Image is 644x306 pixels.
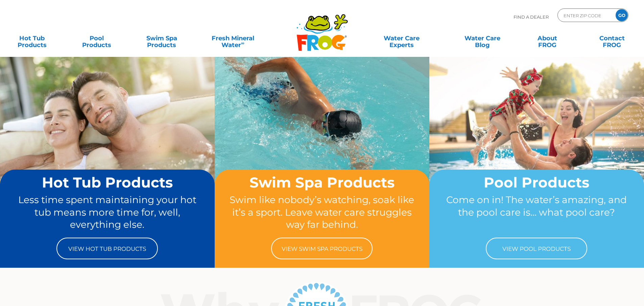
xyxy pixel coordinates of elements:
p: Find A Dealer [514,8,549,25]
a: View Hot Tub Products [56,238,158,259]
input: GO [616,9,628,21]
p: Swim like nobody’s watching, soak like it’s a sport. Leave water care struggles way far behind. [228,194,416,231]
h2: Swim Spa Products [228,175,416,190]
a: Swim SpaProducts [137,31,187,45]
a: View Pool Products [486,238,587,259]
a: Hot TubProducts [7,31,57,45]
a: Water CareBlog [457,31,507,45]
img: home-banner-swim-spa-short [215,57,429,217]
input: Zip Code Form [563,10,609,20]
sup: ∞ [241,40,244,46]
a: Fresh MineralWater∞ [201,31,264,45]
h2: Pool Products [442,175,631,190]
h2: Hot Tub Products [13,175,202,190]
a: Water CareExperts [361,31,443,45]
p: Less time spent maintaining your hot tub means more time for, well, everything else. [13,194,202,231]
a: ContactFROG [587,31,637,45]
a: AboutFROG [522,31,572,45]
p: Come on in! The water’s amazing, and the pool care is… what pool care? [442,194,631,231]
a: PoolProducts [72,31,122,45]
a: View Swim Spa Products [271,238,373,259]
img: home-banner-pool-short [429,57,644,217]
